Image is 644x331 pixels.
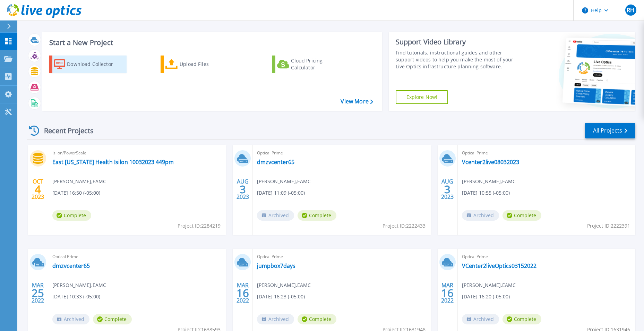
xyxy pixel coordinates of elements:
span: Complete [93,314,132,324]
div: OCT 2023 [31,177,44,202]
a: Vcenter2live08032023 [462,159,519,165]
span: Complete [503,210,541,221]
span: 16 [237,290,249,296]
span: Project ID: 2284219 [178,222,221,230]
a: All Projects [585,123,635,138]
a: Download Collector [49,56,127,73]
a: jumpbox7days [257,262,295,269]
span: 16 [441,290,454,296]
span: [DATE] 16:50 (-05:00) [52,189,100,197]
a: View More [341,98,373,105]
a: Cloud Pricing Calculator [272,56,350,73]
span: RH [627,7,634,13]
div: AUG 2023 [441,177,454,202]
div: Recent Projects [27,122,103,139]
div: MAR 2022 [236,280,249,306]
div: MAR 2022 [31,280,44,306]
div: Find tutorials, instructional guides and other support videos to help you make the most of your L... [396,49,521,70]
span: [DATE] 11:09 (-05:00) [257,189,305,197]
span: Optical Prime [462,149,631,157]
span: Optical Prime [257,149,426,157]
a: East [US_STATE] Health Isilon 10032023 449pm [52,159,174,165]
span: [DATE] 10:55 (-05:00) [462,189,510,197]
span: Isilon/PowerScale [52,149,222,157]
span: 25 [32,290,44,296]
span: [DATE] 10:33 (-05:00) [52,293,100,300]
span: [PERSON_NAME] , EAMC [257,281,311,289]
span: Project ID: 2222433 [383,222,426,230]
a: Explore Now! [396,90,448,104]
div: AUG 2023 [236,177,249,202]
span: Optical Prime [257,253,426,261]
div: Cloud Pricing Calculator [291,57,346,71]
div: MAR 2022 [441,280,454,306]
span: Archived [257,314,294,324]
div: Download Collector [67,57,122,71]
span: [DATE] 16:23 (-05:00) [257,293,305,300]
span: Archived [257,210,294,221]
span: 3 [240,186,246,192]
span: [DATE] 16:20 (-05:00) [462,293,510,300]
h3: Start a New Project [49,39,373,46]
span: [PERSON_NAME] , EAMC [462,281,516,289]
span: [PERSON_NAME] , EAMC [462,178,516,185]
span: Optical Prime [462,253,631,261]
span: 4 [35,186,41,192]
div: Upload Files [180,57,235,71]
span: Archived [462,314,499,324]
a: dmzvcenter65 [257,159,294,165]
a: Upload Files [161,56,238,73]
span: Complete [52,210,91,221]
span: [PERSON_NAME] , EAMC [257,178,311,185]
span: Archived [52,314,89,324]
a: VCenter2liveOptics03152022 [462,262,536,269]
span: Archived [462,210,499,221]
span: Optical Prime [52,253,222,261]
span: [PERSON_NAME] , EAMC [52,178,106,185]
span: Complete [503,314,541,324]
span: Project ID: 2222391 [587,222,630,230]
span: [PERSON_NAME] , EAMC [52,281,106,289]
span: Complete [298,210,336,221]
span: 3 [444,186,450,192]
div: Support Video Library [396,37,521,46]
a: dmzvcenter65 [52,262,90,269]
span: Complete [298,314,336,324]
